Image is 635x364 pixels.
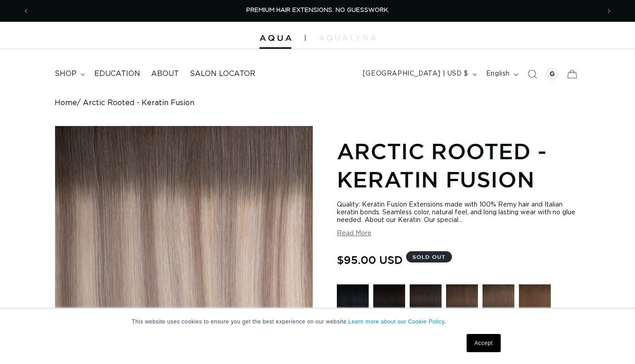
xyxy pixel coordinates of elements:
[357,66,481,83] button: [GEOGRAPHIC_DATA] | USD $
[151,69,179,79] span: About
[519,284,551,321] a: 4 Medium Brown - Keratin Fusion
[406,251,452,263] span: Sold out
[94,69,140,79] span: Education
[522,64,542,84] summary: Search
[483,284,514,316] img: 4AB Medium Ash Brown - Keratin Fusion
[190,69,255,79] span: Salon Locator
[486,69,510,79] span: English
[373,284,405,316] img: 1N Natural Black - Keratin Fusion
[89,64,146,84] a: Education
[55,69,76,79] span: shop
[519,284,551,316] img: 4 Medium Brown - Keratin Fusion
[483,284,514,321] a: 4AB Medium Ash Brown - Keratin Fusion
[49,64,89,84] summary: shop
[337,284,369,316] img: 1 Black - Keratin Fusion
[184,64,261,84] a: Salon Locator
[337,251,403,268] span: $95.00 USD
[55,99,580,107] nav: breadcrumbs
[319,35,376,40] img: aqualyna.com
[410,284,442,321] a: 1B Soft Black - Keratin Fusion
[467,334,500,352] a: Accept
[83,99,194,107] span: Arctic Rooted - Keratin Fusion
[337,284,369,321] a: 1 Black - Keratin Fusion
[348,318,446,325] a: Learn more about our Cookie Policy.
[337,137,580,194] h1: Arctic Rooted - Keratin Fusion
[259,35,291,41] img: Aqua Hair Extensions
[481,66,522,83] button: English
[132,318,503,326] p: This website uses cookies to ensure you get the best experience on our website.
[337,230,371,238] button: Read More
[373,284,405,321] a: 1N Natural Black - Keratin Fusion
[146,64,184,84] a: About
[599,2,619,20] button: Next announcement
[337,201,580,224] div: Quality: Keratin Fusion Extensions made with 100% Remy hair and Italian keratin bonds. Seamless c...
[446,284,478,321] a: 2 Dark Brown - Keratin Fusion
[363,69,468,79] span: [GEOGRAPHIC_DATA] | USD $
[446,284,478,316] img: 2 Dark Brown - Keratin Fusion
[246,7,389,13] span: PREMIUM HAIR EXTENSIONS. NO GUESSWORK.
[55,99,77,107] a: Home
[410,284,442,316] img: 1B Soft Black - Keratin Fusion
[16,2,36,20] button: Previous announcement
